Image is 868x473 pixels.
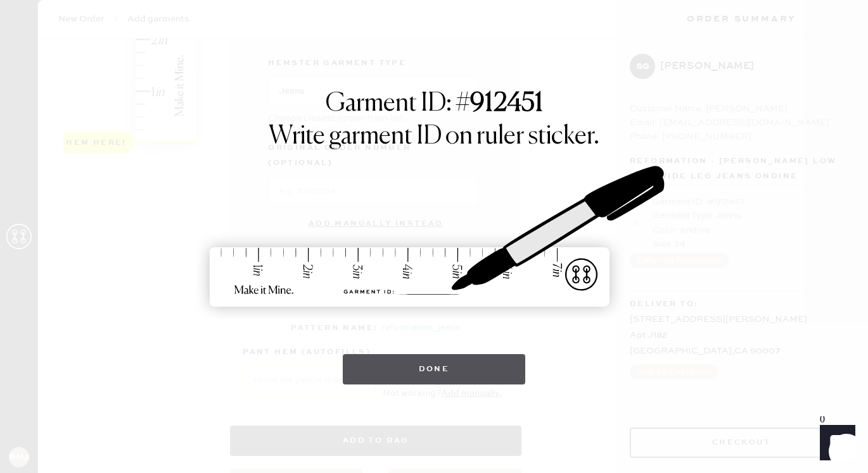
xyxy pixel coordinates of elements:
strong: 912451 [470,91,543,116]
h1: Garment ID: # [326,89,543,121]
h1: Write garment ID on ruler sticker. [269,121,599,152]
button: Done [343,354,526,384]
iframe: Front Chat [808,416,862,470]
img: ruler-sticker-sharpie.svg [196,133,672,341]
